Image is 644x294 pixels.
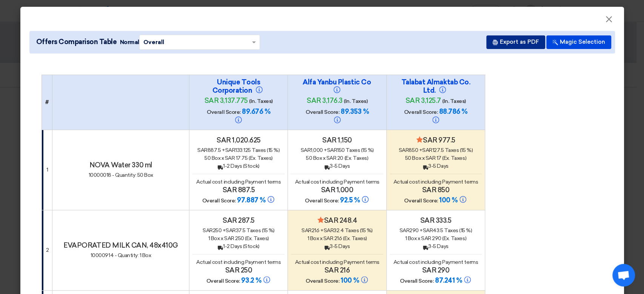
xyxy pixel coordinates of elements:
span: Box x [408,235,420,242]
button: Export as PDF [486,35,545,49]
span: 10000914 - Quantity: 1 Box [91,252,151,259]
span: 97.887 % [237,196,265,204]
span: 88.786 % [439,107,467,116]
span: Box x [412,155,424,161]
h4: sar 248.4 [291,216,383,225]
span: Normal [120,38,139,46]
span: 1 [307,235,309,242]
span: (Ex. Taxes) [442,235,466,242]
div: 1,000 + 150 Taxes (15 %) [291,146,383,154]
span: Overall Score: [305,198,338,204]
span: 50 [306,155,312,161]
span: Actual cost including Payment terms [295,179,379,185]
span: sar 216 [323,235,342,242]
h4: Alfa Yanbu Plastic Co [300,78,375,95]
div: 3-5 Days [291,162,383,170]
span: 10000018 - Quantity: 50 Box [89,172,153,178]
span: Box x [212,155,224,161]
div: 1-2 Days (Stock) [192,242,284,250]
span: 89.676 % [242,107,270,116]
span: (Ex. Taxes) [344,155,368,161]
div: 216 + 32.4 Taxes (15 %) [291,227,383,234]
h4: sar 887.5 [192,186,284,194]
span: sar [323,227,334,234]
span: 50 [405,155,411,161]
span: × [605,14,613,29]
span: 100 % [341,276,359,285]
span: Overall Score: [207,109,240,115]
span: 87.241 % [435,276,462,285]
span: sar [300,147,310,153]
span: sar [203,227,213,234]
span: (In. Taxes) [442,98,466,104]
span: Actual cost including Payment terms [196,179,281,185]
div: 887.5 + 133.125 Taxes (15 %) [192,146,284,154]
span: sar 290 [421,235,441,242]
span: sar [399,227,409,234]
span: Overall Score: [306,109,339,115]
th: # [41,75,52,130]
span: (Ex. Taxes) [249,155,273,161]
span: Actual cost including Payment terms [393,259,478,265]
span: sar 17.75 [225,155,248,161]
div: 250 + 37.5 Taxes (15 %) [192,227,284,234]
h4: NOVA Water 330 ml [55,161,186,169]
span: Overall Score: [404,198,438,204]
span: Box x [310,235,323,242]
h4: sar 850 [390,186,482,194]
span: Overall Score: [206,278,240,284]
span: 92.5 % [340,196,360,204]
span: 100 % [439,196,458,204]
h4: Talabat Almaktab Co. Ltd. [398,78,473,95]
div: 850 + 127.5 Taxes (15 %) [390,146,482,154]
span: sar [301,227,312,234]
span: Actual cost including Payment terms [295,259,379,265]
h4: sar 287.5 [192,216,284,225]
h4: sar 333.5 [390,216,482,225]
div: 290 + 43.5 Taxes (15 %) [390,227,482,234]
span: Overall Score: [202,198,236,204]
h4: sar 977.5 [390,136,482,144]
span: sar [225,147,235,153]
span: Overall Score: [306,278,339,284]
td: 2 [41,210,52,290]
span: Box x [313,155,326,161]
button: Magic Selection [546,35,611,49]
span: Overall Score: [400,278,433,284]
span: sar [226,227,236,234]
button: Close [599,12,619,27]
span: Actual cost including Payment terms [196,259,281,265]
h4: sar 1,150 [291,136,383,144]
h4: sar 1,000 [291,186,383,194]
h4: Unique Tools Corporation [201,78,276,95]
div: 1-2 Days (Stock) [192,162,284,170]
h4: EVAPORATED MILK CAN, 48x410G [55,241,186,250]
div: Open chat [612,264,635,286]
span: (Ex. Taxes) [442,155,466,161]
div: 3-5 Days [291,242,383,250]
span: (Ex. Taxes) [343,235,367,242]
span: sar [327,147,337,153]
span: Box x [211,235,223,242]
span: sar 17 [425,155,441,161]
div: 3-5 Days [390,242,482,250]
span: 89.353 % [341,107,369,116]
span: (Ex. Taxes) [245,235,269,242]
span: sar [197,147,207,153]
span: (In. Taxes) [344,98,367,104]
span: sar [422,147,432,153]
span: 93.2 % [241,276,261,285]
span: sar 250 [224,235,244,242]
span: sar 3,125.7 [406,96,441,105]
span: 1 [405,235,407,242]
span: sar 20 [326,155,343,161]
span: sar [423,227,433,234]
h4: sar 216 [291,266,383,274]
span: Offers Comparison Table [36,37,117,47]
span: Actual cost including Payment terms [393,179,478,185]
div: 3-5 Days [390,162,482,170]
span: 1 [208,235,210,242]
span: 50 [204,155,211,161]
span: sar [399,147,409,153]
h4: sar 250 [192,266,284,274]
